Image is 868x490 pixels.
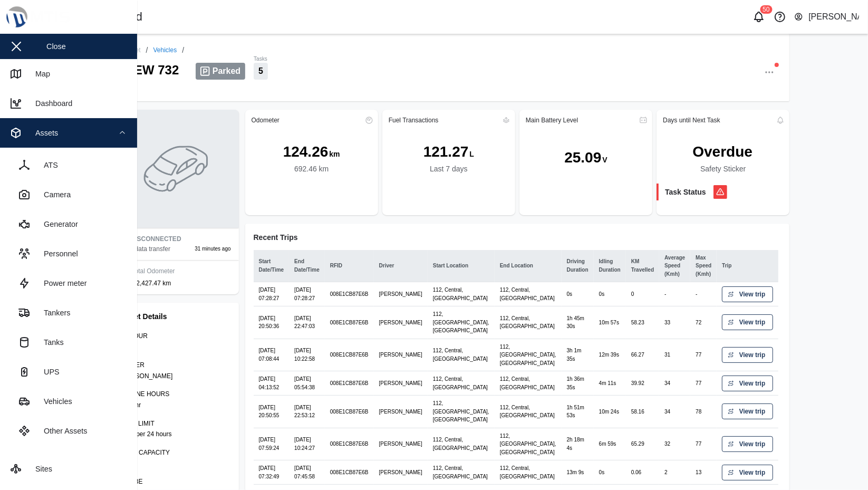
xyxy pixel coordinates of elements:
td: 008E1CB87E6B [325,339,374,371]
td: [DATE] 07:08:44 [254,339,290,371]
div: Safety Sticker [700,164,746,175]
td: 39.92 [626,371,659,396]
td: [DATE] 05:54:38 [289,371,325,396]
div: [PERSON_NAME] [808,11,859,24]
a: View trip [722,376,773,391]
td: [DATE] 10:24:27 [289,428,325,460]
td: - [690,282,717,306]
a: Generator [8,209,129,239]
td: [DATE] 10:22:58 [289,339,325,371]
div: Camera [36,189,71,200]
td: [PERSON_NAME] [374,396,428,428]
div: 50 [760,5,772,14]
div: Tasks [254,55,268,63]
span: View trip [739,404,766,419]
th: RFID [325,250,374,282]
td: 112, Central, [GEOGRAPHIC_DATA] [495,282,562,306]
a: Vehicles [153,47,177,53]
div: Close [46,41,66,52]
td: 008E1CB87E6B [325,460,374,485]
div: Fuel Transactions [389,117,439,124]
td: 008E1CB87E6B [325,428,374,460]
div: 124.26 [283,140,329,163]
div: Assets [27,127,58,139]
td: 10m 57s [594,306,626,339]
td: 13 [690,460,717,485]
td: [PERSON_NAME] [374,371,428,396]
span: View trip [739,437,766,451]
td: 008E1CB87E6B [325,371,374,396]
div: White [121,342,230,352]
th: End Location [495,250,562,282]
td: [PERSON_NAME] [374,339,428,371]
td: 34 [659,371,690,396]
td: 1h 51m 53s [562,396,594,428]
div: UPS [36,366,60,378]
td: [DATE] 22:47:03 [289,306,325,339]
div: 62,427.47 km [133,278,171,289]
a: Tanks [8,328,129,357]
div: Other Assets [36,425,87,437]
td: 112, Central, [GEOGRAPHIC_DATA] [428,428,495,460]
th: KM Travelled [626,250,659,282]
td: 0 [626,282,659,306]
td: 65.29 [626,428,659,460]
td: [DATE] 07:28:27 [289,282,325,306]
span: View trip [739,465,766,480]
div: Dashboard [27,98,72,109]
div: TANK CAPACITY [121,448,230,458]
td: 4m 11s [594,371,626,396]
td: [DATE] 07:28:27 [254,282,290,306]
td: 33 [659,306,690,339]
div: FUEL LIMIT [121,419,230,429]
td: 58.23 [626,306,659,339]
div: Vehicles [36,396,72,407]
a: Personnel [8,239,129,268]
td: 112, Central, [GEOGRAPHIC_DATA] [428,460,495,485]
div: Recent Trips [254,232,782,244]
td: 78 [690,396,717,428]
a: View trip [722,286,773,302]
a: Vehicles [8,387,129,416]
td: 2 [659,460,690,485]
a: UPS [8,357,129,387]
div: Overdue [693,140,753,163]
th: Driver [374,250,428,282]
span: View trip [739,348,766,362]
a: Tankers [8,298,129,328]
div: Generator [36,218,78,230]
td: 112, Central, [GEOGRAPHIC_DATA] [495,371,562,396]
a: View trip [722,314,773,330]
div: DRIVER [121,360,230,370]
td: [DATE] 07:45:58 [289,460,325,485]
td: - [659,282,690,306]
div: COLOUR [121,331,230,341]
td: 1h 36m 35s [562,371,594,396]
div: Main Battery Level [526,117,578,124]
div: ENGINE HOURS [121,389,230,399]
td: 112, [GEOGRAPHIC_DATA], [GEOGRAPHIC_DATA] [495,428,562,460]
td: 3h 1m 35s [562,339,594,371]
span: View trip [739,376,766,391]
td: [PERSON_NAME] [374,428,428,460]
div: Personnel [36,248,78,260]
td: 10m 24s [594,396,626,428]
a: View trip [722,465,773,481]
td: 0.06 [626,460,659,485]
td: 112, Central, [GEOGRAPHIC_DATA] [428,339,495,371]
td: 0s [594,460,626,485]
td: 112, Central, [GEOGRAPHIC_DATA] [495,306,562,339]
td: [DATE] 07:59:24 [254,428,290,460]
a: Power meter [8,268,129,298]
div: / [182,46,184,54]
div: Sites [27,463,52,475]
th: Start Location [428,250,495,282]
th: Trip [717,250,778,282]
td: 13m 9s [562,460,594,485]
div: Last data transfer [121,244,170,254]
div: Last 7 days [430,164,468,175]
td: 112, [GEOGRAPHIC_DATA], [GEOGRAPHIC_DATA] [428,396,495,428]
td: [PERSON_NAME] [374,306,428,339]
td: 72 [690,306,717,339]
td: [DATE] 07:32:49 [254,460,290,485]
